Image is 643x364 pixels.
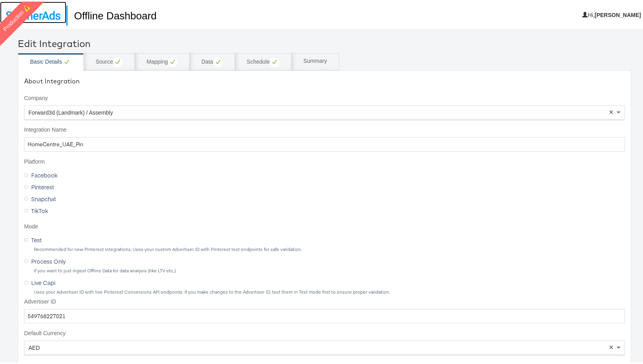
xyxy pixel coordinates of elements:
[303,56,327,64] div: Summary
[34,245,625,251] div: Recommended for new Pinterest integrations. Uses your custom Advertiser ID with Pinterest test en...
[24,296,625,304] label: Advertiser ID
[28,108,113,114] span: Forward3d (Landmark) / Assembly
[608,104,615,118] span: Clear value
[24,75,625,84] div: About Integration
[24,307,625,322] input: Advertiser ID
[31,193,56,201] span: Snapchat
[96,56,122,65] div: Source
[66,4,156,24] h1: Offline Dashboard
[609,342,613,349] span: ×
[34,288,625,293] div: Uses your Advertiser ID with live Pinterest Conversions API endpoints. If you make changes to the...
[201,56,223,65] div: Data
[28,343,40,349] span: AED
[30,56,71,65] div: Basic Details
[31,170,58,177] span: Facebook
[18,35,631,49] div: Edit Integration
[34,266,625,272] div: If you want to just ingest Offline Data for data analysis (like LTV etc.,)
[24,124,625,132] label: Integration Name
[247,56,279,65] div: Schedule
[595,10,641,17] b: [PERSON_NAME]
[31,256,66,264] span: Process Only
[24,136,625,150] input: Integration Name
[31,205,48,213] span: TikTok
[609,107,613,114] span: ×
[24,221,625,229] label: Mode
[6,9,60,18] img: StitcherAds
[24,328,625,336] label: Default Currency
[31,234,42,242] span: Test
[24,157,625,164] label: Platform
[31,181,54,189] span: Pinterest
[147,56,177,65] div: Mapping
[608,339,615,353] span: Clear value
[31,277,55,285] span: Live Capi
[24,93,625,101] label: Company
